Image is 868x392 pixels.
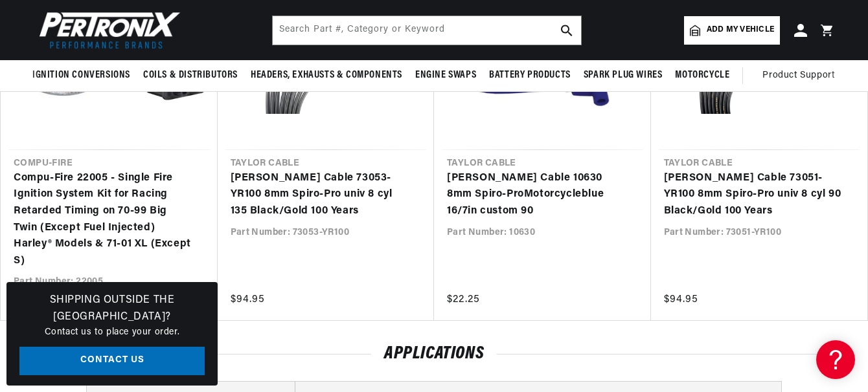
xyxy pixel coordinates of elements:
summary: Engine Swaps [409,60,483,91]
span: Engine Swaps [415,69,476,82]
span: Coils & Distributors [143,69,238,82]
span: Ignition Conversions [32,69,130,82]
button: search button [553,16,581,45]
a: [PERSON_NAME] Cable 10630 8mm Spiro-ProMotorcycleblue 16/7in custom 90 [447,170,625,220]
span: Spark Plug Wires [584,69,663,82]
a: Add my vehicle [684,16,780,45]
summary: Ignition Conversions [32,60,137,91]
span: Motorcycle [675,69,729,82]
summary: Coils & Distributors [137,60,244,91]
h2: Applications [32,347,836,362]
span: Battery Products [489,69,571,82]
a: Contact Us [19,347,205,376]
a: Compu-Fire 22005 - Single Fire Ignition System Kit for Racing Retarded Timing on 70-99 Big Twin (... [14,170,192,270]
p: Contact us to place your order. [19,325,205,340]
summary: Motorcycle [668,60,736,91]
img: Pertronix [32,8,181,52]
summary: Headers, Exhausts & Components [244,60,409,91]
span: Product Support [762,69,834,83]
span: Headers, Exhausts & Components [251,69,402,82]
a: [PERSON_NAME] Cable 73051-YR100 8mm Spiro-Pro univ 8 cyl 90 Black/Gold 100 Years [664,170,842,220]
summary: Product Support [762,60,841,91]
summary: Battery Products [483,60,577,91]
summary: Spark Plug Wires [577,60,669,91]
h3: Shipping Outside the [GEOGRAPHIC_DATA]? [19,292,205,325]
input: Search Part #, Category or Keyword [273,16,581,45]
a: [PERSON_NAME] Cable 73053-YR100 8mm Spiro-Pro univ 8 cyl 135 Black/Gold 100 Years [231,170,409,220]
span: Add my vehicle [707,24,774,36]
